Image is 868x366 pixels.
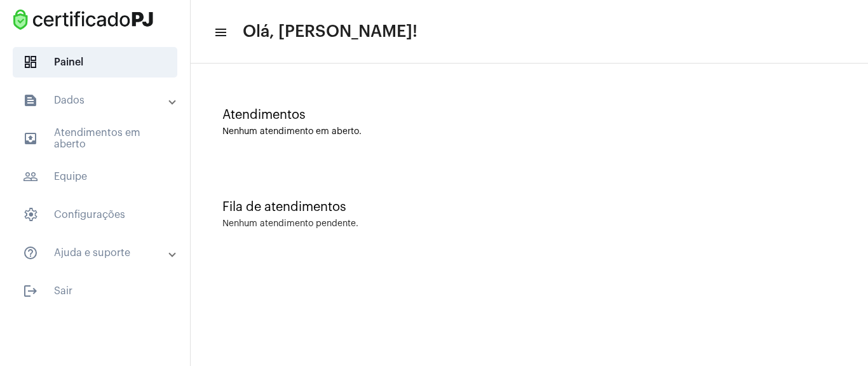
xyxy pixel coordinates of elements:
[243,22,417,42] span: Olá, [PERSON_NAME]!
[23,245,38,261] mat-icon: sidenav icon
[222,200,836,214] div: Fila de atendimentos
[222,219,358,229] div: Nenhum atendimento pendente.
[23,93,38,108] mat-icon: sidenav icon
[8,238,190,268] mat-expansion-panel-header: sidenav iconAjuda e suporte
[13,47,177,78] span: Painel
[23,93,170,108] mat-panel-title: Dados
[222,127,836,137] div: Nenhum atendimento em aberto.
[23,131,38,146] mat-icon: sidenav icon
[23,55,38,70] span: sidenav icon
[8,85,190,116] mat-expansion-panel-header: sidenav iconDados
[23,283,38,299] mat-icon: sidenav icon
[23,245,170,261] mat-panel-title: Ajuda e suporte
[23,207,38,222] span: sidenav icon
[23,169,38,184] mat-icon: sidenav icon
[214,25,226,40] mat-icon: sidenav icon
[13,276,177,306] span: Sair
[10,6,156,33] img: fba4626d-73b5-6c3e-879c-9397d3eee438.png
[222,108,836,122] div: Atendimentos
[13,123,177,154] span: Atendimentos em aberto
[13,200,177,230] span: Configurações
[13,161,177,192] span: Equipe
